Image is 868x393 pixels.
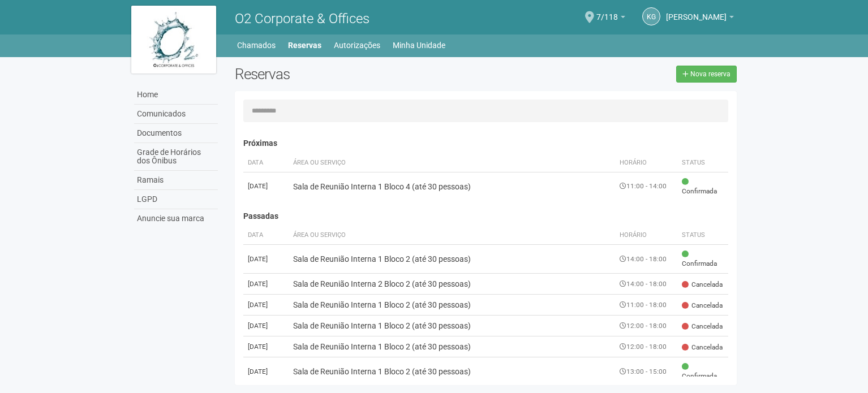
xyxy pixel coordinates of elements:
th: Área ou Serviço [289,154,615,172]
td: [DATE] [243,357,289,386]
td: Sala de Reunião Interna 1 Bloco 4 (até 30 pessoas) [289,172,615,201]
span: O2 Corporate & Offices [235,11,369,27]
td: Sala de Reunião Interna 1 Bloco 2 (até 30 pessoas) [289,245,615,274]
th: Área ou Serviço [289,226,615,245]
td: [DATE] [243,274,289,295]
td: 12:00 - 18:00 [615,336,677,357]
th: Horário [615,154,677,172]
th: Data [243,226,289,245]
span: Karine Gomes [666,2,727,21]
th: Status [677,154,728,172]
td: 11:00 - 18:00 [615,295,677,316]
span: Nova reserva [690,70,731,78]
span: Cancelada [682,343,723,352]
td: Sala de Reunião Interna 1 Bloco 2 (até 30 pessoas) [289,295,615,316]
td: Sala de Reunião Interna 1 Bloco 2 (até 30 pessoas) [289,336,615,357]
a: Autorizações [334,37,380,53]
a: Reservas [288,37,321,53]
span: Confirmada [682,362,724,381]
a: Documentos [134,124,218,143]
a: Chamados [237,37,276,53]
h2: Reservas [235,66,477,83]
a: Ramais [134,171,218,190]
a: Home [134,85,218,105]
a: Nova reserva [676,66,737,83]
td: 13:00 - 15:00 [615,357,677,386]
td: Sala de Reunião Interna 2 Bloco 2 (até 30 pessoas) [289,274,615,295]
a: [PERSON_NAME] [666,14,734,23]
td: [DATE] [243,316,289,336]
span: Cancelada [682,280,723,290]
th: Status [677,226,728,245]
a: 7/118 [596,14,625,23]
td: [DATE] [243,336,289,357]
span: Cancelada [682,322,723,331]
a: LGPD [134,190,218,209]
img: logo.jpg [131,6,216,74]
a: Minha Unidade [393,37,445,53]
th: Data [243,154,289,172]
td: 11:00 - 14:00 [615,172,677,201]
span: 7/118 [596,2,618,21]
a: KG [642,7,660,25]
td: 12:00 - 18:00 [615,316,677,336]
td: [DATE] [243,295,289,316]
a: Grade de Horários dos Ônibus [134,143,218,171]
a: Anuncie sua marca [134,209,218,228]
td: Sala de Reunião Interna 1 Bloco 2 (até 30 pessoas) [289,316,615,336]
td: 14:00 - 18:00 [615,274,677,295]
span: Confirmada [682,249,724,269]
h4: Passadas [243,212,728,221]
td: 14:00 - 18:00 [615,245,677,274]
span: Confirmada [682,177,724,196]
td: [DATE] [243,245,289,274]
td: [DATE] [243,172,289,201]
span: Cancelada [682,301,723,310]
th: Horário [615,226,677,245]
a: Comunicados [134,105,218,124]
h4: Próximas [243,139,728,148]
td: Sala de Reunião Interna 1 Bloco 2 (até 30 pessoas) [289,357,615,386]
